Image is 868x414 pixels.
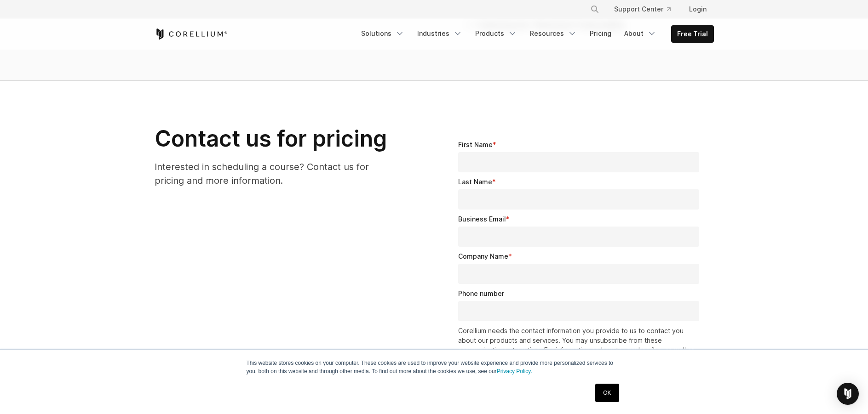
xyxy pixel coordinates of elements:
span: Phone number [458,289,504,297]
a: Industries [412,25,468,42]
a: Solutions [356,25,410,42]
a: Resources [524,25,582,42]
span: Last Name [458,178,492,186]
p: Corellium needs the contact information you provide to us to contact you about our products and s... [458,326,699,374]
p: Interested in scheduling a course? Contact us for pricing and more information. [155,160,390,187]
p: This website stores cookies on your computer. These cookies are used to improve your website expe... [247,359,622,375]
button: Search [586,1,603,17]
a: Products [470,25,523,42]
span: Business Email [458,215,506,223]
a: Support Center [607,1,678,17]
div: Navigation Menu [356,25,714,43]
div: Open Intercom Messenger [837,383,859,405]
a: Pricing [584,25,617,42]
span: First Name [458,141,493,148]
span: Company Name [458,252,508,260]
h2: Contact us for pricing [155,125,390,153]
a: Corellium Home [155,28,228,40]
a: OK [595,384,619,402]
div: Navigation Menu [579,1,714,17]
a: Free Trial [672,26,713,42]
a: About [619,25,662,42]
a: Login [682,1,714,17]
a: Privacy Policy. [497,368,532,374]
